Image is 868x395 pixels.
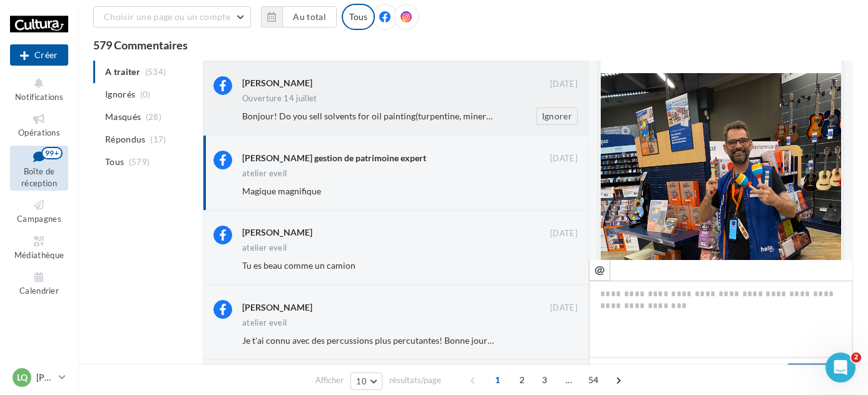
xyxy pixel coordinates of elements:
[10,74,68,104] button: Notifications
[242,111,671,121] span: Bonjour! Do you sell solvents for oil painting(turpentine, mineral spirits or gamsol) at your sto...
[559,370,579,390] span: ...
[787,363,847,384] button: Répondre
[10,109,68,140] a: Opérations
[825,352,855,382] iframe: Intercom live chat
[150,134,166,144] span: (17)
[10,196,68,226] a: Campagnes
[41,147,63,159] div: 99+
[18,127,60,137] span: Opérations
[10,366,68,389] a: LQ [PERSON_NAME]
[242,226,312,239] div: [PERSON_NAME]
[10,267,68,298] a: Calendrier
[550,79,578,90] span: [DATE]
[19,286,59,296] span: Calendrier
[104,11,230,22] span: Choisir une page ou un compte
[536,107,578,125] button: Ignorer
[242,260,355,271] span: Tu es beau comme un camion
[261,6,337,27] button: Au total
[242,152,426,164] div: [PERSON_NAME] gestion de patrimoine expert
[550,302,578,314] span: [DATE]
[146,112,161,122] span: (28)
[242,335,633,346] span: Je t'ai connu avec des percussions plus percutantes! Bonne journée, je sais que tu sera de bon co...
[282,6,337,27] button: Au total
[595,264,605,275] i: @
[583,370,604,390] span: 54
[342,4,375,30] div: Tous
[10,44,68,66] div: Nouvelle campagne
[389,374,441,386] span: résultats/page
[105,88,135,101] span: Ignorés
[14,250,64,260] span: Médiathèque
[36,371,54,384] p: [PERSON_NAME]
[512,370,532,390] span: 2
[315,374,344,386] span: Afficher
[93,6,251,27] button: Choisir une page ou un compte
[242,319,287,327] div: atelier eveil
[21,166,57,188] span: Boîte de réception
[105,133,146,146] span: Répondus
[242,301,312,314] div: [PERSON_NAME]
[589,259,610,281] button: @
[10,146,68,191] a: Boîte de réception99+
[242,244,287,252] div: atelier eveil
[105,111,141,123] span: Masqués
[17,214,61,224] span: Campagnes
[851,352,861,362] span: 2
[10,232,68,262] a: Médiathèque
[242,94,317,102] div: Ouverture 14 juillet
[550,228,578,239] span: [DATE]
[550,153,578,164] span: [DATE]
[356,376,367,386] span: 10
[350,372,382,390] button: 10
[17,371,28,384] span: LQ
[242,186,321,196] span: Magique magnifique
[534,370,554,390] span: 3
[105,156,124,168] span: Tous
[242,169,287,177] div: atelier eveil
[10,44,68,66] button: Créer
[488,370,508,390] span: 1
[93,39,853,51] div: 579 Commentaires
[129,157,150,167] span: (579)
[140,89,151,99] span: (0)
[15,92,63,102] span: Notifications
[242,77,312,89] div: [PERSON_NAME]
